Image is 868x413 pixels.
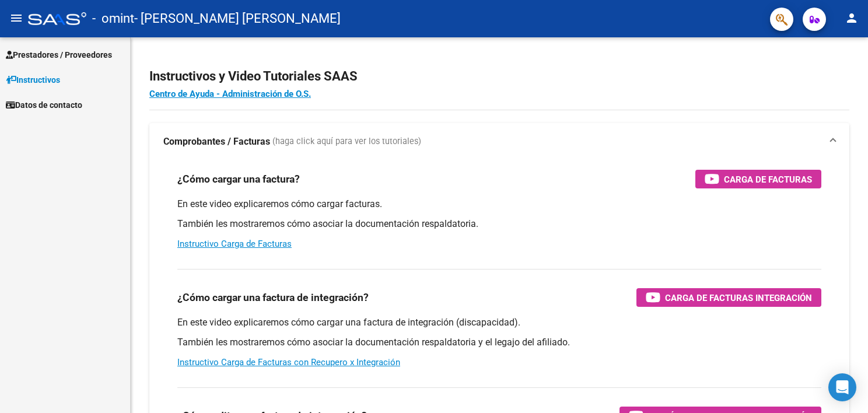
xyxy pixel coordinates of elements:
[177,239,292,249] a: Instructivo Carga de Facturas
[695,170,821,188] button: Carga de Facturas
[177,218,821,230] p: También les mostraremos cómo asociar la documentación respaldatoria.
[149,89,311,99] a: Centro de Ayuda - Administración de O.S.
[9,11,23,25] mat-icon: menu
[665,290,812,305] span: Carga de Facturas Integración
[177,171,300,187] h3: ¿Cómo cargar una factura?
[149,65,849,87] h2: Instructivos y Video Tutoriales SAAS
[272,135,421,148] span: (haga click aquí para ver los tutoriales)
[177,198,821,211] p: En este video explicaremos cómo cargar facturas.
[177,336,821,349] p: También les mostraremos cómo asociar la documentación respaldatoria y el legajo del afiliado.
[92,6,134,32] span: - omint
[134,6,341,32] span: - [PERSON_NAME] [PERSON_NAME]
[828,373,856,401] div: Open Intercom Messenger
[6,48,112,61] span: Prestadores / Proveedores
[845,11,859,25] mat-icon: person
[177,289,369,306] h3: ¿Cómo cargar una factura de integración?
[163,135,270,148] strong: Comprobantes / Facturas
[724,172,812,187] span: Carga de Facturas
[177,316,821,329] p: En este video explicaremos cómo cargar una factura de integración (discapacidad).
[6,99,82,111] span: Datos de contacto
[177,357,400,367] a: Instructivo Carga de Facturas con Recupero x Integración
[636,288,821,307] button: Carga de Facturas Integración
[6,73,60,86] span: Instructivos
[149,123,849,160] mat-expansion-panel-header: Comprobantes / Facturas (haga click aquí para ver los tutoriales)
